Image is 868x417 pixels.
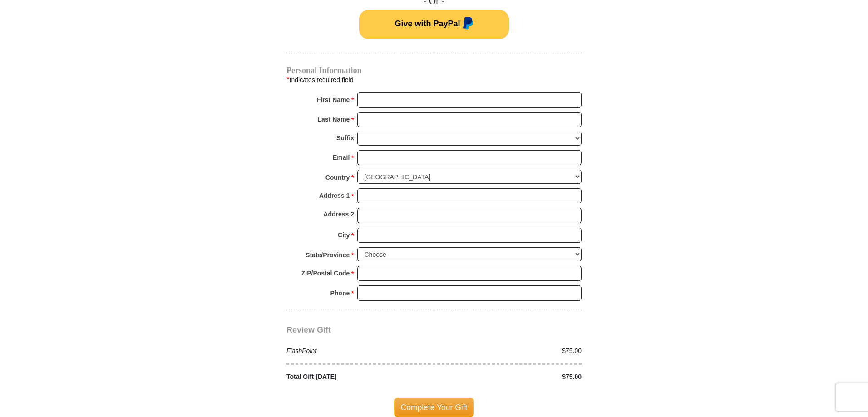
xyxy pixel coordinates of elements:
button: Give with PayPal [359,10,509,39]
img: paypal [460,17,473,32]
strong: ZIP/Postal Code [301,267,350,280]
div: $75.00 [434,346,587,356]
strong: Address 1 [319,189,350,202]
span: Review Gift [286,325,331,334]
strong: Last Name [318,113,350,126]
div: $75.00 [434,372,587,382]
strong: Suffix [336,132,354,144]
strong: First Name [317,93,350,106]
span: Give with PayPal [395,19,460,28]
div: Indicates required field [286,74,582,86]
span: Complete Your Gift [394,398,474,417]
i: FlashPoint [286,347,316,354]
strong: Phone [330,287,350,299]
strong: Address 2 [323,208,354,221]
strong: Country [325,171,350,184]
strong: City [338,229,350,241]
div: Total Gift [DATE] [282,372,434,382]
h4: Personal Information [286,67,582,74]
strong: State/Province [306,249,350,261]
strong: Email [333,151,350,164]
